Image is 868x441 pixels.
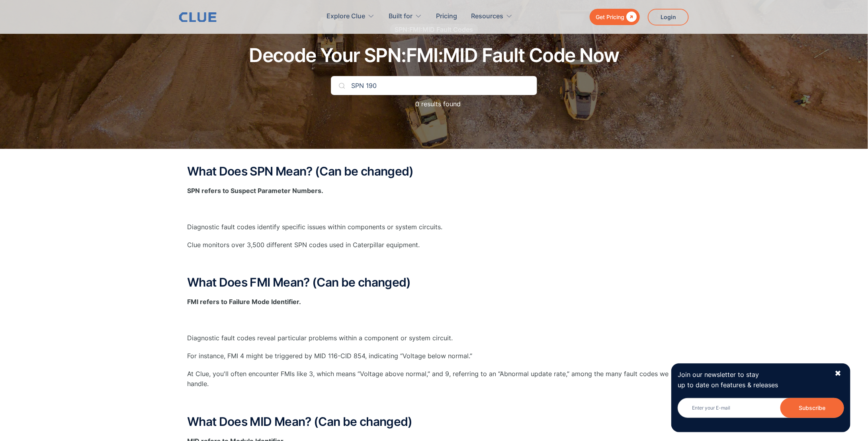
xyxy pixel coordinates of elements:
[471,4,503,29] div: Resources
[471,4,513,29] div: Resources
[624,12,637,22] div: 
[678,398,844,426] form: Newsletter
[187,258,681,268] p: ‍
[326,4,365,29] div: Explore Clue
[187,204,681,214] p: ‍
[187,351,681,361] p: For instance, FMI 4 might be triggered by MID 116-CID 854, indicating “Voltage below normal.”
[678,370,827,390] p: Join our newsletter to stay up to date on features & releases
[436,4,457,29] a: Pricing
[389,4,422,29] div: Built for
[590,9,640,25] a: Get Pricing
[187,187,323,195] strong: SPN refers to Suspect Parameter Numbers.
[187,276,681,289] h2: What Does FMI Mean? (Can be changed)
[835,369,842,379] div: ✖
[596,12,624,22] div: Get Pricing
[187,369,681,389] p: At Clue, you'll often encounter FMIs like 3, which means “Voltage above normal,” and 9, referring...
[331,76,537,95] input: Search Your Code...
[187,397,681,407] p: ‍
[780,398,844,418] input: Subscribe
[187,415,681,428] h2: What Does MID Mean? (Can be changed)
[187,240,681,250] p: Clue monitors over 3,500 different SPN codes used in Caterpillar equipment.
[187,222,681,232] p: Diagnostic fault codes identify specific issues within components or system circuits.
[326,4,375,29] div: Explore Clue
[187,315,681,325] p: ‍
[407,99,461,109] p: 0 results found
[389,4,412,29] div: Built for
[648,9,689,25] a: Login
[249,45,619,66] h1: Decode Your SPN:FMI:MID Fault Code Now
[678,398,844,418] input: Enter your E-mail
[187,165,681,178] h2: What Does SPN Mean? (Can be changed)
[187,333,681,343] p: Diagnostic fault codes reveal particular problems within a component or system circuit.
[187,298,301,306] strong: FMI refers to Failure Mode Identifier.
